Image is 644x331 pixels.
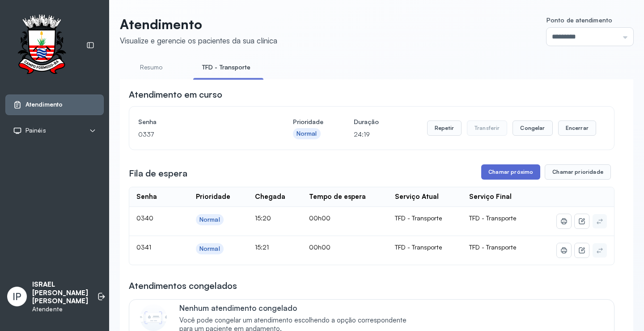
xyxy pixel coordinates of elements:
button: Congelar [513,120,552,136]
button: Chamar próximo [481,164,540,180]
div: Serviço Final [469,193,512,201]
button: Encerrar [558,120,596,136]
p: 0337 [138,128,263,141]
p: Atendimento [120,16,277,32]
p: ISRAEL [PERSON_NAME] [PERSON_NAME] [32,280,88,305]
h4: Senha [138,116,263,128]
span: TFD - Transporte [469,243,516,251]
p: Atendente [32,305,88,313]
span: 15:20 [255,214,271,222]
p: Nenhum atendimento congelado [179,303,416,313]
div: Normal [199,216,220,224]
span: 0340 [136,214,153,222]
div: Visualize e gerencie os pacientes da sua clínica [120,36,277,45]
div: Normal [199,245,220,253]
a: Atendimento [13,100,96,109]
div: TFD - Transporte [395,243,455,251]
img: Imagem de CalloutCard [140,304,167,331]
span: Atendimento [25,101,63,108]
img: Logotipo do estabelecimento [9,14,74,77]
span: 0341 [136,243,151,251]
button: Chamar prioridade [545,164,611,180]
h3: Atendimentos congelados [129,279,237,292]
div: Normal [297,130,317,138]
div: Senha [136,193,157,201]
div: Prioridade [196,193,230,201]
h4: Duração [354,116,379,128]
h3: Atendimento em curso [129,88,222,101]
div: Tempo de espera [309,193,366,201]
div: TFD - Transporte [395,214,455,222]
button: Repetir [427,120,462,136]
div: Chegada [255,193,285,201]
span: Painéis [25,127,46,134]
span: Ponto de atendimento [547,16,612,24]
span: 00h00 [309,243,330,251]
h3: Fila de espera [129,167,187,180]
a: Resumo [120,60,182,75]
h4: Prioridade [293,116,323,128]
span: 15:21 [255,243,269,251]
p: 24:19 [354,128,379,141]
span: TFD - Transporte [469,214,516,222]
a: TFD - Transporte [193,60,260,75]
span: 00h00 [309,214,330,222]
button: Transferir [467,120,508,136]
span: IP [13,291,21,302]
div: Serviço Atual [395,193,439,201]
